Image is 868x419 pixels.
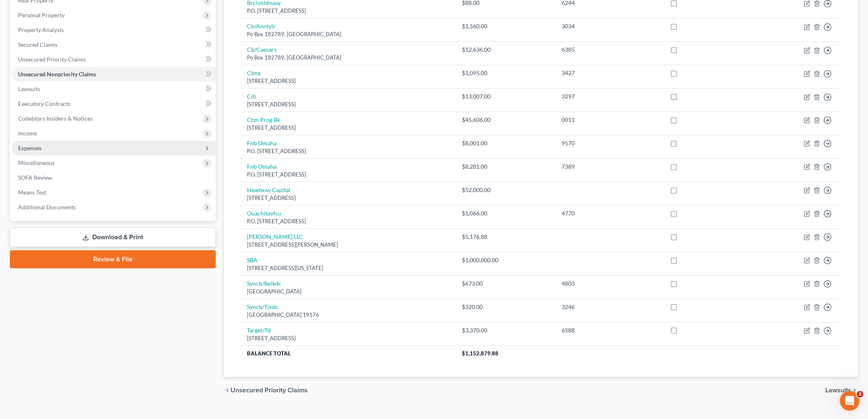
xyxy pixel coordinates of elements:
[247,147,449,155] div: P.O. [STREET_ADDRESS]
[10,250,216,268] a: Review & File
[462,46,548,54] div: $12,636.00
[562,92,657,101] div: 3297
[10,228,216,247] a: Download & Print
[247,194,449,202] div: [STREET_ADDRESS]
[247,54,449,62] div: Po Box 182789, [GEOGRAPHIC_DATA]
[247,46,276,53] a: Cb/Caesars
[247,280,281,287] a: Syncb/Belkdc
[247,101,449,108] div: [STREET_ADDRESS]
[231,387,308,394] span: Unsecured Priority Claims
[247,303,278,310] a: Syncb/Tjxdc
[247,186,290,193] a: Headway Capital
[462,22,548,30] div: $1,560.00
[18,144,41,151] span: Expenses
[247,93,256,100] a: Citi
[462,139,548,147] div: $8,001.00
[247,311,449,319] div: [GEOGRAPHIC_DATA] 19176
[462,69,548,77] div: $1,095.00
[247,218,449,225] div: P.O. [STREET_ADDRESS]
[11,23,216,37] a: Property Analysis
[18,41,57,48] span: Secured Claims
[562,279,657,288] div: 4803
[247,23,276,30] a: Cb/Anntylr
[462,209,548,218] div: $1,066.00
[462,233,548,241] div: $5,176.88
[18,204,76,211] span: Additional Documents
[247,264,449,272] div: [STREET_ADDRESS][US_STATE]
[562,209,657,218] div: 4770
[462,116,548,124] div: $45,606.00
[247,288,449,295] div: [GEOGRAPHIC_DATA]
[462,92,548,101] div: $13,007.00
[11,96,216,111] a: Executory Contracts
[18,71,96,78] span: Unsecured Nonpriority Claims
[562,46,657,54] div: 6385
[562,303,657,311] div: 3246
[18,159,55,166] span: Miscellaneous
[247,124,449,132] div: [STREET_ADDRESS]
[11,37,216,52] a: Secured Claims
[240,346,456,361] th: Balance Total
[18,100,71,107] span: Executory Contracts
[18,56,86,63] span: Unsecured Priority Claims
[462,163,548,171] div: $8,281.00
[462,256,548,264] div: $1,000,000.00
[562,22,657,30] div: 3034
[562,139,657,147] div: 9570
[562,326,657,334] div: 6588
[224,387,231,394] i: chevron_left
[18,85,40,92] span: Lawsuits
[247,30,449,38] div: Po Box 182789, [GEOGRAPHIC_DATA]
[247,163,276,170] a: Fnb Omaha
[462,303,548,311] div: $320.00
[247,233,303,240] a: [PERSON_NAME] LLC
[840,391,860,411] iframe: Intercom live chat
[562,69,657,77] div: 3427
[18,11,65,18] span: Personal Property
[562,163,657,171] div: 7389
[462,186,548,194] div: $52,000.00
[18,26,64,33] span: Property Analysis
[18,115,93,122] span: Codebtors Insiders & Notices
[826,387,852,394] span: Lawsuits
[562,116,657,124] div: 0011
[857,391,863,398] span: 3
[247,7,449,15] div: P.O. [STREET_ADDRESS]
[826,387,858,394] button: Lawsuits chevron_right
[247,171,449,179] div: P.O. [STREET_ADDRESS]
[18,130,37,137] span: Income
[462,350,499,357] span: $1,152,879.88
[247,241,449,249] div: [STREET_ADDRESS][PERSON_NAME]
[11,82,216,96] a: Lawsuits
[247,69,260,76] a: Cbna
[247,140,276,147] a: Fnb Omaha
[247,327,271,334] a: Target/Td
[11,52,216,67] a: Unsecured Priority Claims
[18,174,52,181] span: SOFA Review
[11,170,216,185] a: SOFA Review
[247,256,258,263] a: SBA
[11,67,216,82] a: Unsecured Nonpriority Claims
[852,387,858,394] i: chevron_right
[247,77,449,85] div: [STREET_ADDRESS]
[247,116,280,123] a: Ctzn Prog Bk
[247,210,281,217] a: Ouachitavfcu
[462,279,548,288] div: $673.00
[247,334,449,342] div: [STREET_ADDRESS]
[18,189,46,196] span: Means Test
[224,387,308,394] button: chevron_left Unsecured Priority Claims
[462,326,548,334] div: $3,370.00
